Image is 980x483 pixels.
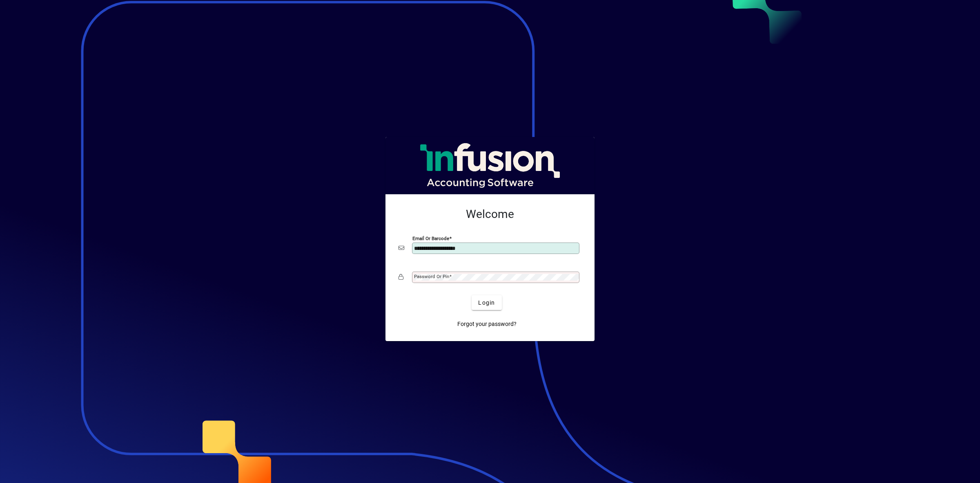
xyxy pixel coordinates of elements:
[454,317,520,331] a: Forgot your password?
[478,299,495,307] span: Login
[457,320,517,328] span: Forgot your password?
[412,236,449,241] mat-label: Email or Barcode
[472,295,501,310] button: Login
[399,207,581,221] h2: Welcome
[414,274,449,279] mat-label: Password or Pin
